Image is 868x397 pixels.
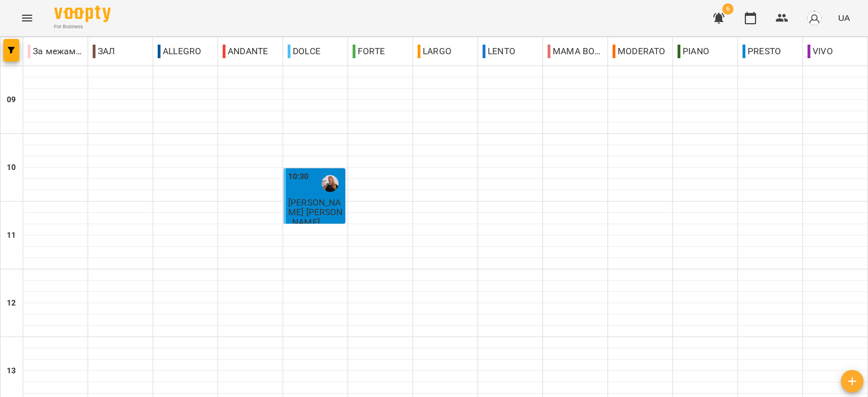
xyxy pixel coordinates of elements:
[841,370,863,392] button: Створити урок
[7,162,16,174] h6: 10
[223,45,268,58] p: ANDANTE
[7,365,16,377] h6: 13
[806,10,822,26] img: avatar_s.png
[322,175,338,192] img: Корма Світлана
[288,171,309,183] label: 10:30
[7,297,16,309] h6: 12
[14,5,41,32] button: Menu
[678,45,709,58] p: PIANO
[483,45,515,58] p: LENTO
[158,45,201,58] p: ALLEGRO
[288,197,343,228] span: [PERSON_NAME] [PERSON_NAME]
[93,45,115,58] p: ЗАЛ
[743,45,781,58] p: PRESTO
[288,45,320,58] p: DOLCE
[7,94,16,106] h6: 09
[613,45,665,58] p: MODERATO
[54,6,111,22] img: Voopty Logo
[418,45,452,58] p: LARGO
[548,45,603,58] p: MAMA BOSS
[722,3,734,15] span: 6
[838,12,850,24] span: UA
[808,45,833,58] p: VIVO
[54,23,111,30] span: For Business
[834,7,854,28] button: UA
[353,45,385,58] p: FORTE
[28,45,83,58] p: За межами школи
[7,229,16,242] h6: 11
